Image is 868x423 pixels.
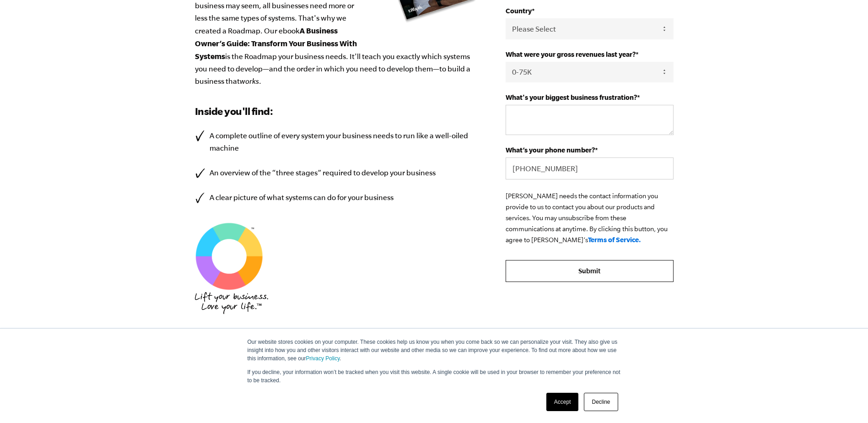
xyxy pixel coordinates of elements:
input: Submit [506,260,673,282]
a: Decline [584,393,618,411]
p: [PERSON_NAME] needs the contact information you provide to us to contact you about our products a... [506,190,673,245]
em: works [240,77,259,85]
a: Terms of Service. [588,236,641,244]
li: A clear picture of what systems can do for your business [195,191,479,204]
img: EMyth_Logo_BP_Hand Font_Tagline_Stacked-Medium [195,292,268,314]
span: Country [506,7,532,15]
img: EMyth SES TM Graphic [195,222,264,291]
li: A complete outline of every system your business needs to run like a well-oiled machine [195,130,479,154]
a: Privacy Policy [306,355,340,362]
h3: Inside you'll find: [195,104,479,119]
p: If you decline, your information won’t be tracked when you visit this website. A single cookie wi... [248,368,621,385]
span: What were your gross revenues last year? [506,50,636,58]
span: What’s your phone number? [506,146,595,154]
p: Our website stores cookies on your computer. These cookies help us know you when you come back so... [248,338,621,363]
li: An overview of the “three stages” required to develop your business [195,167,479,179]
span: What's your biggest business frustration? [506,93,637,101]
a: Accept [546,393,579,411]
b: A Business Owner’s Guide: Transform Your Business With Systems [195,26,357,60]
